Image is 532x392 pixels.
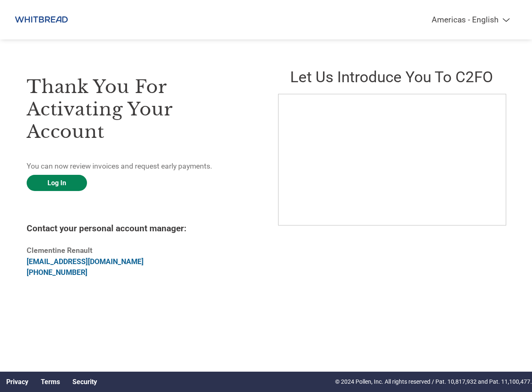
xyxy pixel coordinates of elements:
[41,378,60,386] a: Terms
[6,8,77,31] img: Whitbread
[27,268,87,277] a: [PHONE_NUMBER]
[27,161,254,171] p: You can now review invoices and request early payments.
[27,223,254,233] h4: Contact your personal account manager:
[27,257,144,266] a: [EMAIL_ADDRESS][DOMAIN_NAME]
[27,246,92,255] b: Clementine Renault
[6,378,28,386] a: Privacy
[278,68,505,86] h2: Let us introduce you to C2FO
[27,76,254,143] h3: Thank you for activating your account
[335,377,532,386] p: © 2024 Pollen, Inc. All rights reserved / Pat. 10,817,932 and Pat. 11,100,477.
[278,94,506,225] iframe: C2FO Introduction Video
[72,378,97,386] a: Security
[27,175,87,191] a: Log In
